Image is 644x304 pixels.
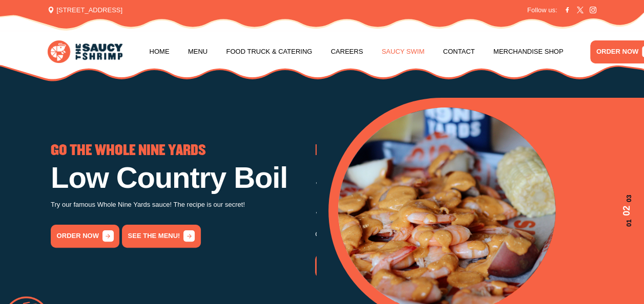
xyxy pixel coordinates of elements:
a: Saucy Swim [382,32,425,71]
span: 01 [620,220,634,227]
div: 2 / 3 [51,144,315,247]
span: 03 [620,194,634,202]
a: Food Truck & Catering [226,32,312,71]
h1: Low Country Boil [51,163,315,192]
span: [STREET_ADDRESS] [48,5,122,15]
img: logo [48,40,122,63]
span: GO THE WHOLE NINE YARDS [51,144,206,157]
a: order now [315,254,384,277]
h1: Sizzling Savory Seafood [315,163,579,222]
span: Follow us: [527,5,557,15]
div: 3 / 3 [315,144,579,277]
a: See the menu! [122,225,201,248]
a: Home [150,32,170,71]
a: Merchandise Shop [493,32,564,71]
a: Careers [331,32,363,71]
span: 02 [620,206,634,216]
p: Try our famous Whole Nine Yards sauce! The recipe is our secret! [51,199,315,211]
p: Come and try a taste of Statesboro's oldest Low Country Boil restaurant! [315,229,579,241]
a: Menu [188,32,207,71]
span: LOW COUNTRY BOIL [315,144,427,157]
a: order now [51,225,119,248]
a: Contact [443,32,475,71]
